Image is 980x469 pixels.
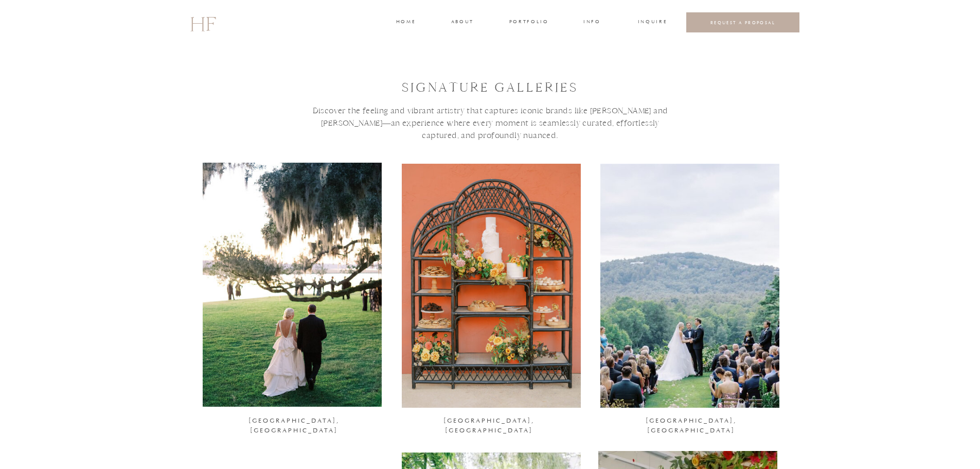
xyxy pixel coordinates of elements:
a: [GEOGRAPHIC_DATA], [GEOGRAPHIC_DATA] [614,416,769,430]
a: [GEOGRAPHIC_DATA], [GEOGRAPHIC_DATA] [217,416,371,430]
a: [GEOGRAPHIC_DATA], [GEOGRAPHIC_DATA] [412,416,566,430]
a: INFO [583,18,602,27]
a: HF [190,8,216,38]
a: INQUIRE [638,18,666,27]
h3: Discover the feeling and vibrant artistry that captures iconic brands like [PERSON_NAME] and [PER... [304,105,678,182]
a: portfolio [509,18,548,27]
a: home [396,18,415,27]
h1: signature GALLEries [401,79,579,98]
a: about [451,18,473,27]
a: REQUEST A PROPOSAL [694,20,792,25]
